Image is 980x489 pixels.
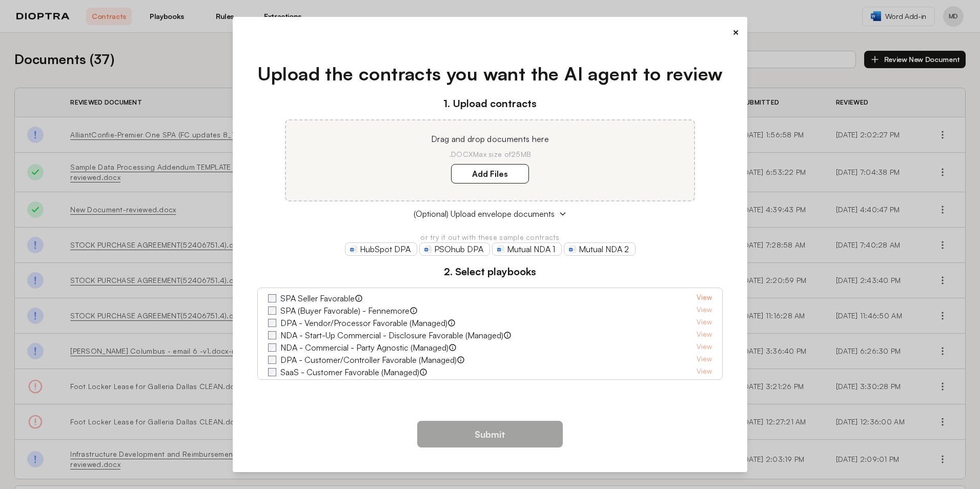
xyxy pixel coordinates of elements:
a: PSOhub DPA [419,242,490,256]
label: DPA - Vendor/Processor Favorable (Managed) [280,317,447,329]
h3: 1. Upload contracts [257,96,723,111]
p: or try it out with these sample contracts [257,232,723,242]
span: (Optional) Upload envelope documents [414,208,555,220]
label: SPA Seller Favorable [280,292,355,304]
h1: Upload the contracts you want the AI agent to review [257,60,723,88]
label: NDA - Start-Up Commercial - Disclosure Favorable (Managed) [280,329,503,341]
label: NDA - Commercial - Party Agnostic (Managed) [280,341,448,354]
a: HubSpot DPA [345,242,417,256]
a: Mutual NDA 1 [492,242,562,256]
label: SaaS - Customer Favorable (Managed) [280,366,419,378]
a: View [697,292,712,304]
label: SPA (Buyer Favorable) - Fennemore [280,304,410,317]
button: × [732,25,739,39]
a: View [697,354,712,366]
label: Add Files [451,164,529,184]
a: View [697,366,712,378]
a: Mutual NDA 2 [564,242,636,256]
a: View [697,341,712,354]
label: Fennemore Retail Real Estate - Tenant Favorable [280,378,455,391]
button: Submit [417,421,563,447]
a: View [697,378,712,391]
button: (Optional) Upload envelope documents [257,208,723,220]
a: View [697,304,712,317]
a: View [697,329,712,341]
p: .DOCX Max size of 25MB [298,149,682,159]
p: Drag and drop documents here [298,133,682,145]
a: View [697,317,712,329]
h3: 2. Select playbooks [257,264,723,279]
label: DPA - Customer/Controller Favorable (Managed) [280,354,457,366]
